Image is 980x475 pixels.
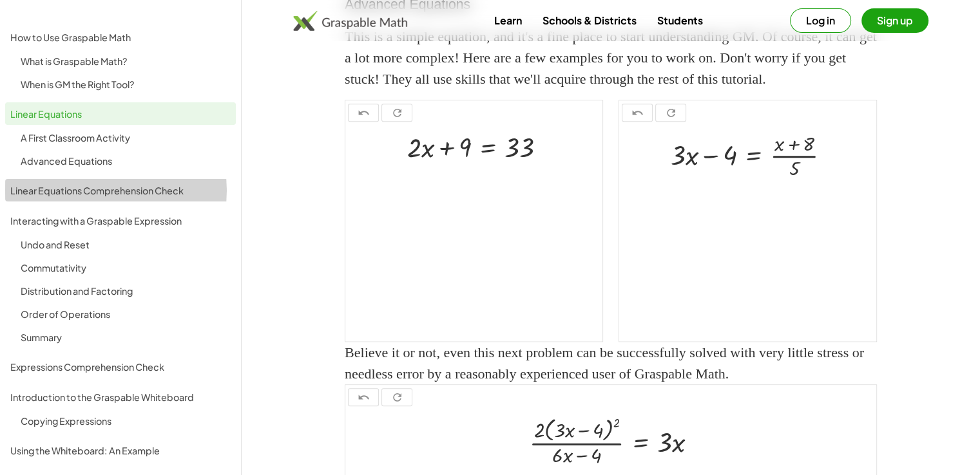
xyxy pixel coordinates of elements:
div: Introduction to the Graspable Whiteboard [10,389,231,405]
i: undo [631,106,644,121]
div: Advanced Equations [21,153,231,169]
a: Linear Equations Comprehension Check [5,179,236,201]
p: This is a simple equation, and it's a fine place to start understanding GM. Of course, it can get... [345,26,877,89]
div: What is Graspable Math? [21,53,231,69]
div: Expressions Comprehension Check [10,359,231,375]
div: Copying Expressions [21,413,231,429]
div: Order of Operations [21,306,231,322]
a: Interacting with a Graspable Expression [5,209,236,232]
a: Introduction to the Graspable Whiteboard [5,386,236,408]
a: Schools & Districts [532,8,647,32]
button: undo [348,388,379,406]
button: refresh [381,388,412,406]
div: Interacting with a Graspable Expression [10,213,231,228]
a: Expressions Comprehension Check [5,355,236,378]
div: A First Classroom Activity [21,130,231,145]
button: undo [348,104,379,122]
div: Undo and Reset [21,237,231,252]
div: When is GM the Right Tool? [21,77,231,92]
div: Linear Equations Comprehension Check [10,183,231,198]
div: Believe it or not, even this next problem can be successfully solved with very little stress or n... [345,342,877,384]
button: refresh [655,104,686,122]
i: undo [358,106,370,121]
i: refresh [391,390,403,405]
button: undo [622,104,653,122]
div: Distribution and Factoring [21,283,231,299]
div: How to Use Graspable Math [10,30,231,45]
a: Students [647,8,713,32]
a: How to Use Graspable Math [5,26,236,48]
div: Linear Equations [10,106,231,122]
button: refresh [381,104,412,122]
div: Summary [21,330,231,345]
div: Using the Whiteboard: An Example [10,443,231,458]
i: refresh [391,106,403,121]
a: Using the Whiteboard: An Example [5,439,236,461]
i: undo [358,390,370,405]
button: Log in [790,8,851,33]
a: Linear Equations [5,102,236,125]
div: Commutativity [21,260,231,275]
button: Sign up [861,8,928,33]
i: refresh [665,106,677,121]
a: Learn [484,8,532,32]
